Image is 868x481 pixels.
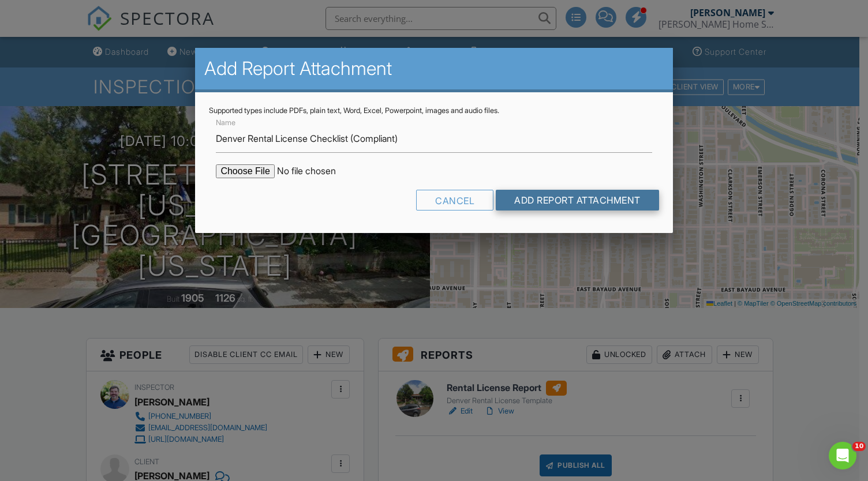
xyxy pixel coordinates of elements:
[852,442,866,451] span: 10
[416,190,493,211] div: Cancel
[496,190,659,211] input: Add Report Attachment
[216,118,235,128] label: Name
[209,106,659,115] div: Supported types include PDFs, plain text, Word, Excel, Powerpoint, images and audio files.
[829,442,856,469] iframe: Intercom live chat
[204,57,663,80] h2: Add Report Attachment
